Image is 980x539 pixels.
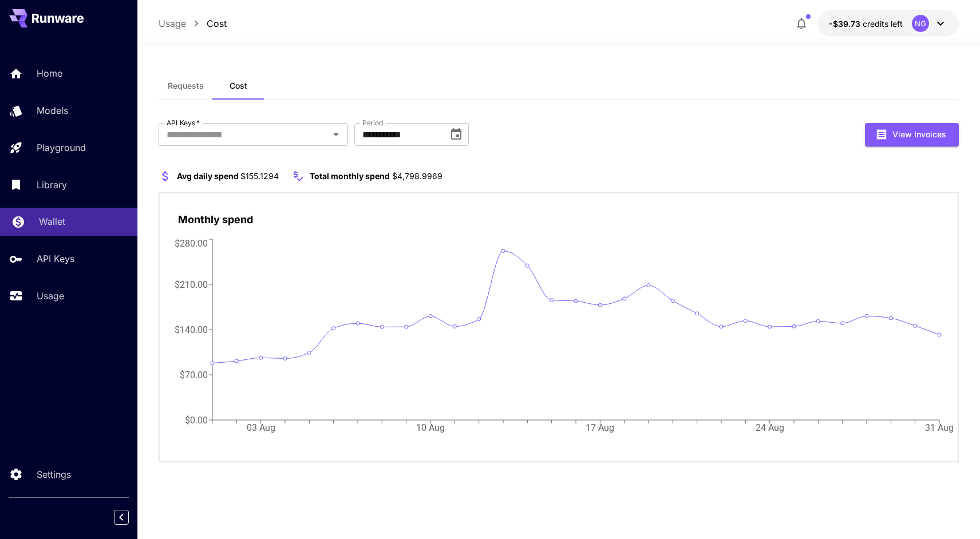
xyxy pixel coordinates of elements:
[37,141,86,154] p: Playground
[445,123,468,146] button: Choose date, selected date is Aug 1, 2025
[37,178,67,192] p: Library
[863,19,903,29] span: credits left
[37,289,64,303] p: Usage
[207,17,227,30] a: Cost
[122,507,137,528] div: Collapse sidebar
[37,252,74,265] p: API Keys
[159,17,186,30] a: Usage
[416,422,445,433] tspan: 10 Aug
[175,237,208,248] tspan: $280.00
[829,19,863,29] span: -$39.73
[185,414,208,425] tspan: $0.00
[175,279,208,290] tspan: $210.00
[39,215,65,228] p: Wallet
[755,422,784,433] tspan: 24 Aug
[240,171,279,181] span: $155.1294
[177,171,239,181] span: Avg daily spend
[180,369,208,380] tspan: $70.00
[168,81,204,91] span: Requests
[328,126,344,142] button: Open
[310,171,390,181] span: Total monthly spend
[865,123,959,146] button: View Invoices
[178,212,253,227] p: Monthly spend
[865,128,959,139] a: View Invoices
[114,510,129,525] button: Collapse sidebar
[912,15,929,32] div: NG
[230,81,247,91] span: Cost
[167,118,200,128] label: API Keys
[392,171,442,181] span: $4,798.9969
[37,467,71,481] p: Settings
[175,324,208,335] tspan: $140.00
[246,422,275,433] tspan: 03 Aug
[829,18,903,30] div: -$39.73256
[925,422,954,433] tspan: 31 Aug
[37,104,68,117] p: Models
[159,17,227,30] nav: breadcrumb
[362,118,384,128] label: Period
[37,66,62,80] p: Home
[817,10,959,37] button: -$39.73256NG
[586,422,614,433] tspan: 17 Aug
